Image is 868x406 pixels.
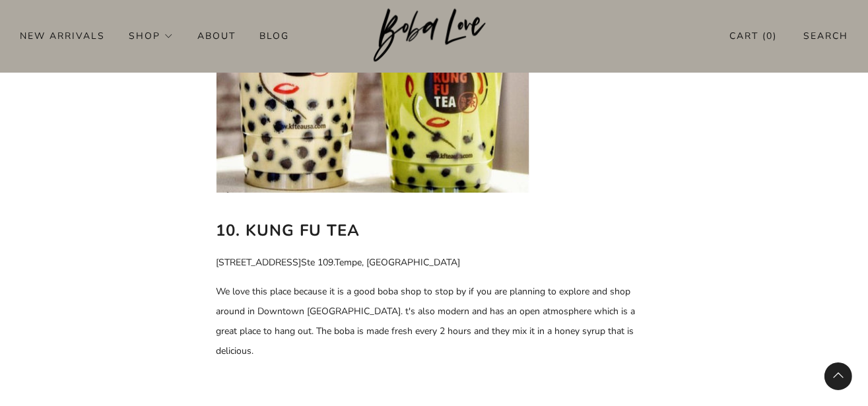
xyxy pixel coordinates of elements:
a: Cart [729,25,777,47]
img: Boba Love [374,9,494,63]
a: Boba Love [374,9,494,63]
a: About [197,25,236,46]
a: New Arrivals [20,25,105,46]
span: Ste 109. [302,256,335,269]
span: [STREET_ADDRESS] [217,256,302,269]
span: Tempe, [GEOGRAPHIC_DATA] [335,256,461,269]
a: Blog [259,25,289,46]
items-count: 0 [766,30,773,42]
a: Search [803,25,848,47]
span: We love this place because it is a good boba shop to stop by if you are planning to explore and s... [217,285,636,357]
a: Shop [129,25,174,46]
back-to-top-button: Back to top [824,362,852,390]
b: 10. Kung Fu Tea [217,220,360,241]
